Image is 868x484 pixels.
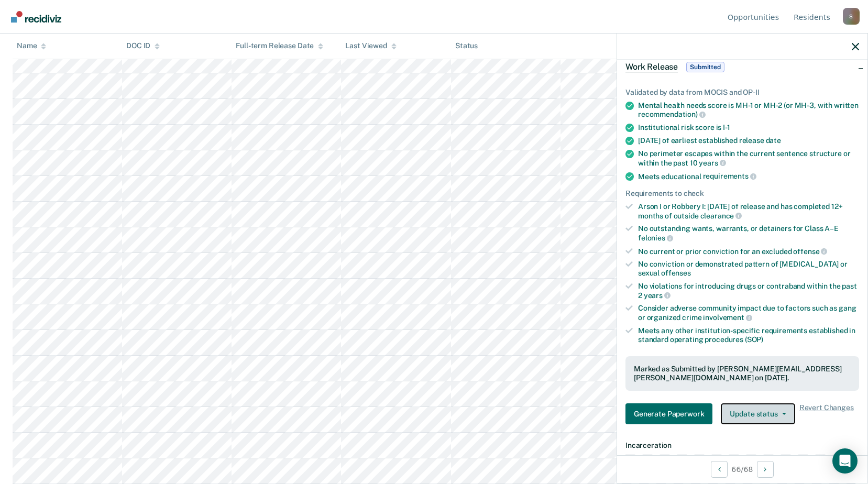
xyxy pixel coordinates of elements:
[638,110,706,118] span: recommendation)
[661,269,691,277] span: offenses
[634,365,851,382] div: Marked as Submitted by [PERSON_NAME][EMAIL_ADDRESS][PERSON_NAME][DOMAIN_NAME] on [DATE].
[644,291,671,300] span: years
[455,42,478,51] div: Status
[617,455,867,483] div: 66 / 68
[723,123,730,131] span: I-1
[625,403,712,424] button: Generate Paperwork
[832,448,858,474] div: Open Intercom Messenger
[793,247,827,256] span: offense
[638,326,859,344] div: Meets any other institution-specific requirements established in standard operating procedures
[17,42,46,51] div: Name
[638,260,859,278] div: No conviction or demonstrated pattern of [MEDICAL_DATA] or sexual
[638,282,859,300] div: No violations for introducing drugs or contraband within the past 2
[617,50,867,84] div: Work ReleaseSubmitted
[126,42,160,51] div: DOC ID
[703,172,756,180] span: requirements
[686,62,724,72] span: Submitted
[843,8,860,25] div: S
[757,461,774,478] button: Next Opportunity
[625,62,678,72] span: Work Release
[700,212,742,220] span: clearance
[638,172,859,181] div: Meets educational
[843,8,860,25] button: Profile dropdown button
[721,403,795,424] button: Update status
[345,42,396,51] div: Last Viewed
[638,101,859,119] div: Mental health needs score is MH-1 or MH-2 (or MH-3, with written
[625,88,859,97] div: Validated by data from MOCIS and OP-II
[711,461,728,478] button: Previous Opportunity
[745,335,763,344] span: (SOP)
[236,42,323,51] div: Full-term Release Date
[766,136,781,145] span: date
[638,247,859,256] div: No current or prior conviction for an excluded
[11,11,61,23] img: Recidiviz
[638,136,859,145] div: [DATE] of earliest established release
[638,202,859,220] div: Arson I or Robbery I: [DATE] of release and has completed 12+ months of outside
[638,149,859,167] div: No perimeter escapes within the current sentence structure or within the past 10
[699,159,726,167] span: years
[638,234,673,242] span: felonies
[703,313,752,322] span: involvement
[625,189,859,198] div: Requirements to check
[638,123,859,132] div: Institutional risk score is
[638,224,859,242] div: No outstanding wants, warrants, or detainers for Class A–E
[799,403,854,424] span: Revert Changes
[625,441,859,450] dt: Incarceration
[638,304,859,322] div: Consider adverse community impact due to factors such as gang or organized crime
